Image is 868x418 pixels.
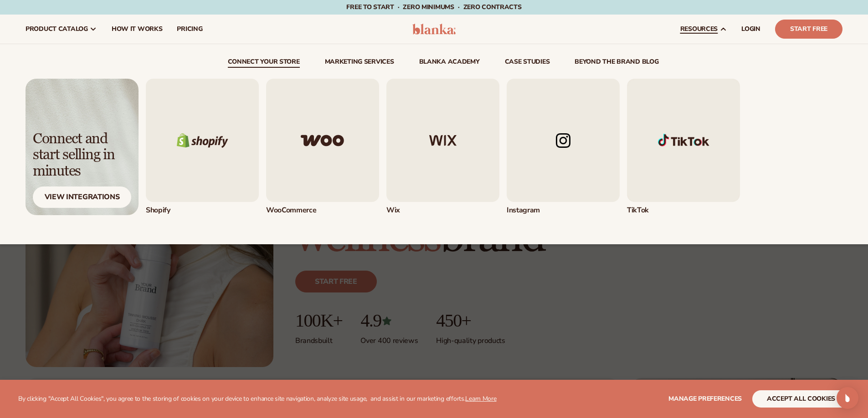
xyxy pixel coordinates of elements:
[627,79,740,202] img: Shopify Image 1
[668,394,742,403] span: Manage preferences
[266,79,379,215] a: Woo commerce logo. WooCommerce
[627,79,740,215] a: Shopify Image 1 TikTok
[837,387,858,409] div: Open Intercom Messenger
[507,79,620,215] a: Instagram logo. Instagram
[26,25,88,33] span: product catalog
[673,15,734,44] a: resources
[112,25,163,33] span: How It Works
[177,25,202,33] span: pricing
[146,79,259,215] div: 1 / 5
[146,79,259,202] img: Shopify logo.
[627,79,740,215] div: 5 / 5
[386,79,499,215] div: 3 / 5
[169,15,210,44] a: pricing
[627,206,740,215] div: TikTok
[680,25,718,33] span: resources
[18,15,104,44] a: product catalog
[741,25,760,33] span: LOGIN
[104,15,170,44] a: How It Works
[386,79,499,202] img: Wix logo.
[33,186,131,208] div: View Integrations
[146,79,259,215] a: Shopify logo. Shopify
[668,390,742,408] button: Manage preferences
[228,59,300,68] a: connect your store
[26,79,139,215] a: Light background with shadow. Connect and start selling in minutes View Integrations
[266,79,379,215] div: 2 / 5
[386,206,499,215] div: Wix
[325,59,394,68] a: Marketing services
[18,395,497,403] p: By clicking "Accept All Cookies", you agree to the storing of cookies on your device to enhance s...
[419,59,480,68] a: Blanka Academy
[465,394,496,403] a: Learn More
[346,3,521,11] span: Free to start · ZERO minimums · ZERO contracts
[752,390,850,408] button: accept all cookies
[33,131,131,179] div: Connect and start selling in minutes
[386,79,499,215] a: Wix logo. Wix
[266,79,379,202] img: Woo commerce logo.
[575,59,658,68] a: beyond the brand blog
[734,15,768,44] a: LOGIN
[775,20,842,39] a: Start Free
[266,206,379,215] div: WooCommerce
[146,206,259,215] div: Shopify
[505,59,550,68] a: case studies
[412,24,456,35] img: logo
[507,79,620,215] div: 4 / 5
[507,79,620,202] img: Instagram logo.
[507,206,620,215] div: Instagram
[26,79,139,215] img: Light background with shadow.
